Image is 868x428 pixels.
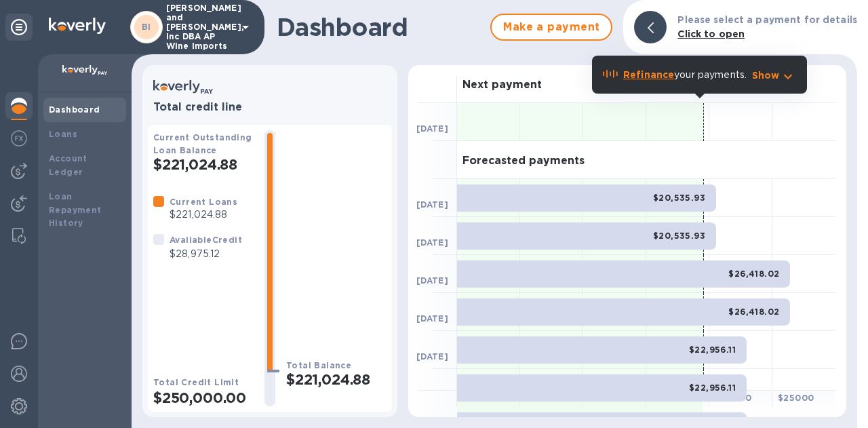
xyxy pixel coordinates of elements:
b: $26,418.02 [728,307,779,317]
b: [DATE] [416,275,448,286]
div: Unpin categories [5,14,33,41]
span: Make a payment [502,19,600,35]
b: $22,956.11 [689,345,736,355]
b: Refinance [623,69,674,80]
b: Available Credit [170,235,242,245]
b: Total Credit Limit [153,377,239,387]
b: $26,418.02 [728,269,779,279]
h2: $221,024.88 [153,156,254,173]
h1: Dashboard [277,13,484,41]
b: Loans [49,129,77,139]
b: $20,535.93 [653,193,705,203]
p: your payments. [623,68,747,82]
b: [DATE] [416,199,448,210]
p: $28,975.12 [170,247,242,261]
p: $221,024.88 [170,208,237,222]
button: Show [752,69,796,82]
p: [PERSON_NAME] and [PERSON_NAME], Inc DBA AP Wine Imports [166,3,234,51]
h3: Total credit line [153,101,387,114]
button: Make a payment [490,14,612,41]
b: Account Ledger [49,153,87,177]
b: Total Balance [286,360,351,370]
b: $ 25000 [778,393,814,403]
b: Current Loans [170,197,237,207]
b: BI [142,22,151,32]
img: Logo [49,18,106,34]
b: Please select a payment for details [677,14,857,25]
b: Dashboard [49,104,100,115]
p: Show [752,69,780,82]
h2: $221,024.88 [286,371,387,388]
b: Click to open [677,28,745,39]
b: Current Outstanding Loan Balance [153,132,252,155]
b: $22,956.11 [689,383,736,393]
h3: Forecasted payments [462,155,585,168]
h2: $250,000.00 [153,389,254,406]
b: Loan Repayment History [49,191,102,229]
b: [DATE] [416,351,448,362]
b: [DATE] [416,313,448,324]
img: Foreign exchange [11,130,27,147]
b: $20,535.93 [653,231,705,241]
h3: Next payment [462,79,542,92]
b: [DATE] [416,123,448,134]
b: [DATE] [416,237,448,248]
